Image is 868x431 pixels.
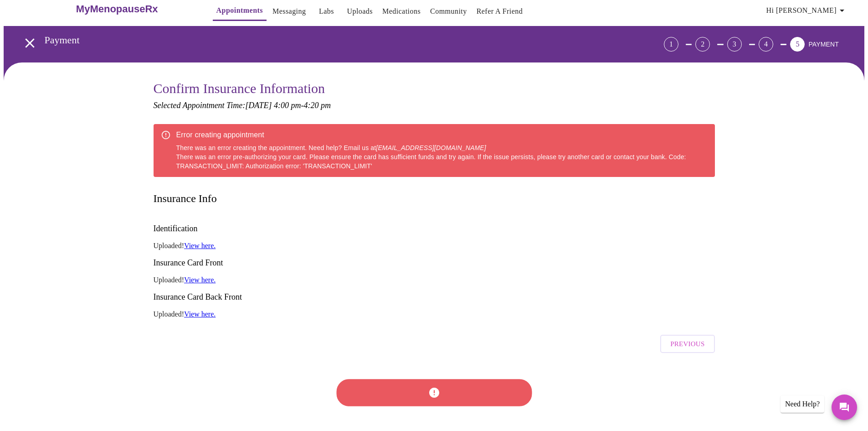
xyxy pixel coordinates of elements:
[269,2,309,21] button: Messaging
[382,5,421,18] a: Medications
[184,310,216,318] a: View here.
[347,5,373,18] a: Uploads
[766,4,847,17] span: Hi [PERSON_NAME]
[154,192,217,205] h3: Insurance Info
[154,101,331,110] em: Selected Appointment Time: [DATE] 4:00 pm - 4:20 pm
[154,310,715,318] p: Uploaded!
[832,395,857,420] button: Messages
[154,292,715,302] h3: Insurance Card Back Front
[176,127,708,174] div: There was an error creating the appointment. Need help? Email us at There was an error pre-author...
[154,242,715,250] p: Uploaded!
[45,34,613,46] h3: Payment
[376,144,486,151] em: [EMAIL_ADDRESS][DOMAIN_NAME]
[154,276,715,284] p: Uploaded!
[430,5,467,18] a: Community
[184,276,216,284] a: View here.
[312,2,341,21] button: Labs
[176,130,708,140] div: Error creating appointment
[343,2,376,21] button: Uploads
[664,37,678,52] div: 1
[727,37,742,52] div: 3
[379,2,424,21] button: Medications
[426,2,471,21] button: Community
[790,37,805,52] div: 5
[272,5,306,18] a: Messaging
[184,242,216,249] a: View here.
[781,395,824,413] div: Need Help?
[154,224,715,234] h3: Identification
[154,258,715,268] h3: Insurance Card Front
[660,335,714,353] button: Previous
[213,1,267,21] button: Appointments
[319,5,334,18] a: Labs
[759,37,773,52] div: 4
[477,5,523,18] a: Refer a Friend
[808,41,839,48] span: PAYMENT
[154,81,715,96] h3: Confirm Insurance Information
[76,3,158,15] h3: MyMenopauseRx
[16,30,43,57] button: open drawer
[695,37,710,52] div: 2
[763,1,851,20] button: Hi [PERSON_NAME]
[473,2,527,21] button: Refer a Friend
[670,338,704,350] span: Previous
[216,4,263,17] a: Appointments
